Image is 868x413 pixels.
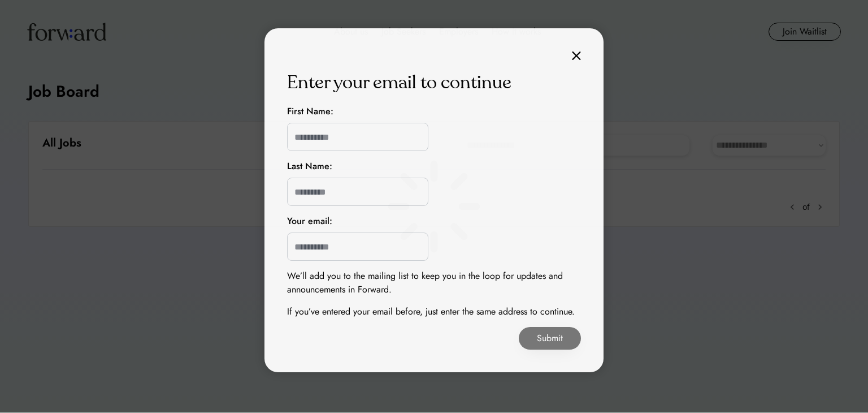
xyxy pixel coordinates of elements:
img: close.svg [572,51,581,61]
div: We’ll add you to the mailing list to keep you in the loop for updates and announcements in Forward. [287,269,581,296]
div: If you’ve entered your email before, just enter the same address to continue. [287,305,575,319]
div: Enter your email to continue [287,69,511,96]
button: Submit [519,327,581,350]
div: First Name: [287,105,333,118]
div: Last Name: [287,160,332,173]
div: Your email: [287,214,332,228]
